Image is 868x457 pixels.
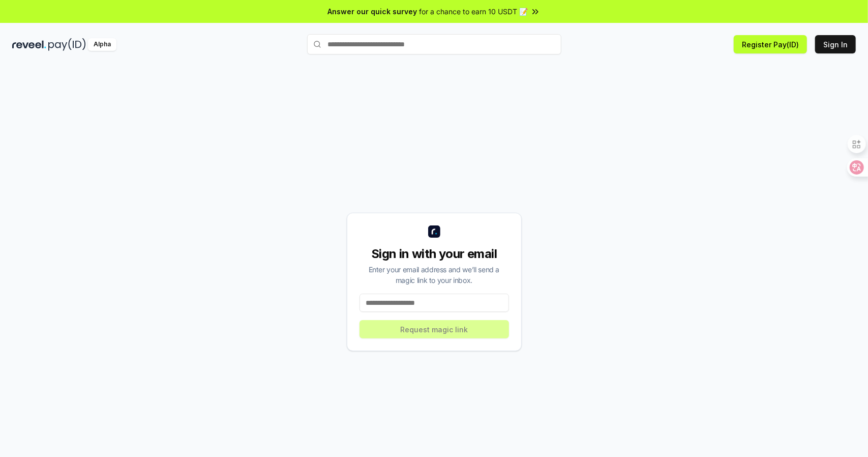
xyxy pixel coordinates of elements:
[360,264,509,285] div: Enter your email address and we’ll send a magic link to your inbox.
[12,38,46,51] img: reveel_dark
[428,225,440,238] img: logo_small
[360,246,509,262] div: Sign in with your email
[815,35,856,53] button: Sign In
[88,38,116,51] div: Alpha
[328,6,417,17] span: Answer our quick survey
[420,6,528,17] span: for a chance to earn 10 USDT 📝
[734,35,807,53] button: Register Pay(ID)
[48,38,86,51] img: pay_id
